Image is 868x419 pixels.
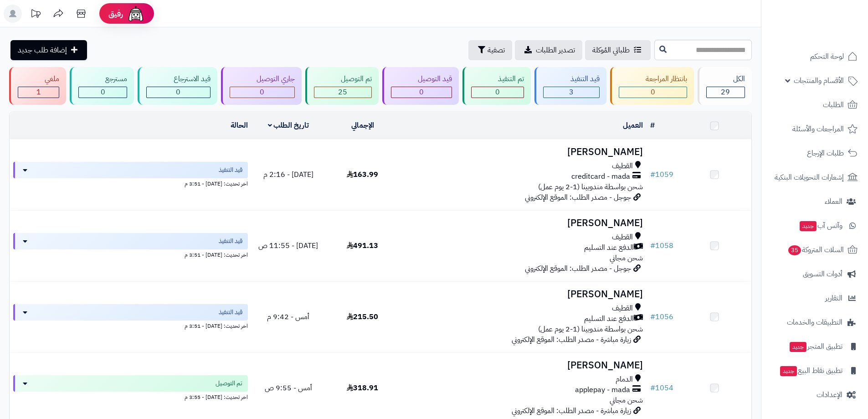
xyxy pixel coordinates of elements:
[533,67,608,105] a: قيد التنفيذ 3
[650,169,655,180] span: #
[571,171,630,182] span: creditcard - mada
[13,321,248,330] div: اخر تحديث: [DATE] - 3:51 م
[823,98,844,111] span: الطلبات
[515,40,582,60] a: تصدير الطلبات
[612,232,633,243] span: القطيف
[650,169,673,180] a: #1059
[650,383,655,393] span: #
[471,74,524,84] div: تم التنفيذ
[380,67,461,105] a: قيد التوصيل 0
[219,166,242,175] span: قيد التنفيذ
[767,239,863,261] a: السلات المتروكة35
[538,324,643,335] span: شحن بواسطة مندوبينا (1-2 يوم عمل)
[789,340,842,353] span: تطبيق المتجر
[391,87,452,98] div: 0
[767,94,863,116] a: الطلبات
[767,166,863,188] a: إشعارات التحويلات البنكية
[543,74,599,84] div: قيد التنفيذ
[512,334,631,345] span: زيارة مباشرة - مصدر الطلب: الموقع الإلكتروني
[536,45,575,56] span: تصدير الطلبات
[68,67,136,105] a: مسترجع 0
[267,311,309,322] span: أمس - 9:42 م
[18,87,59,98] div: 1
[216,379,242,388] span: تم التوصيل
[512,405,631,416] span: زيارة مباشرة - مصدر الطلب: الموقع الإلكتروني
[403,147,643,157] h3: [PERSON_NAME]
[767,118,863,140] a: المراجعات والأسئلة
[650,240,673,251] a: #1058
[767,191,863,212] a: العملاء
[767,384,863,406] a: الإعدادات
[788,245,801,255] span: 35
[767,142,863,164] a: طلبات الإرجاع
[101,87,105,98] span: 0
[767,360,863,382] a: تطبيق نقاط البيعجديد
[525,263,631,274] span: جوجل - مصدر الطلب: الموقع الإلكتروني
[807,147,844,160] span: طلبات الإرجاع
[136,67,219,105] a: قيد الاسترجاع 0
[544,87,599,98] div: 3
[651,87,655,98] span: 0
[78,74,127,84] div: مسترجع
[767,336,863,357] a: تطبيق المتجرجديد
[263,169,313,180] span: [DATE] - 2:16 م
[794,74,844,87] span: الأقسام والمنتجات
[610,395,643,406] span: شحن مجاني
[472,87,524,98] div: 0
[13,249,248,259] div: اخر تحديث: [DATE] - 3:51 م
[825,292,842,305] span: التقارير
[468,40,512,60] button: تصفية
[347,169,378,180] span: 163.99
[347,383,378,393] span: 318.91
[616,374,633,385] span: الدمام
[800,221,817,231] span: جديد
[619,74,687,84] div: بانتظار المراجعة
[779,364,842,377] span: تطبيق نقاط البيع
[767,311,863,333] a: التطبيقات والخدمات
[650,311,655,322] span: #
[219,67,303,105] a: جاري التوصيل 0
[403,218,643,228] h3: [PERSON_NAME]
[767,215,863,237] a: وآتس آبجديد
[419,87,424,98] span: 0
[592,45,630,56] span: طلباتي المُوكلة
[403,360,643,371] h3: [PERSON_NAME]
[36,87,41,98] span: 1
[810,50,844,63] span: لوحة التحكم
[338,87,347,98] span: 25
[817,388,842,401] span: الإعدادات
[584,314,634,324] span: الدفع عند التسليم
[13,392,248,401] div: اخر تحديث: [DATE] - 3:55 م
[24,5,47,25] a: تحديثات المنصة
[612,161,633,171] span: القطيف
[314,74,372,84] div: تم التوصيل
[803,268,842,280] span: أدوات التسويق
[806,26,859,45] img: logo-2.png
[619,87,687,98] div: 0
[258,240,318,251] span: [DATE] - 11:55 ص
[461,67,533,105] a: تم التنفيذ 0
[767,287,863,309] a: التقارير
[787,316,842,329] span: التطبيقات والخدمات
[347,311,378,322] span: 215.50
[230,74,295,84] div: جاري التوصيل
[706,74,745,84] div: الكل
[792,123,844,135] span: المراجعات والأسئلة
[612,303,633,314] span: القطيف
[79,87,127,98] div: 0
[219,308,242,317] span: قيد التنفيذ
[314,87,371,98] div: 25
[230,87,294,98] div: 0
[127,5,145,23] img: ai-face.png
[219,237,242,246] span: قيد التنفيذ
[584,243,634,253] span: الدفع عند التسليم
[176,87,180,98] span: 0
[767,263,863,285] a: أدوات التسويق
[538,181,643,192] span: شحن بواسطة مندوبينا (1-2 يوم عمل)
[610,253,643,264] span: شحن مجاني
[790,342,806,352] span: جديد
[231,120,248,131] a: الحالة
[696,67,754,105] a: الكل29
[787,243,844,256] span: السلات المتروكة
[347,240,378,251] span: 491.13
